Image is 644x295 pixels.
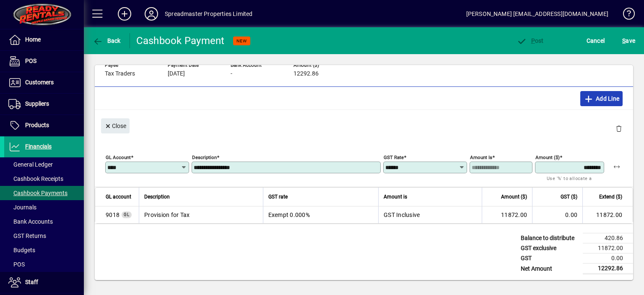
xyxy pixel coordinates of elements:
[607,157,627,177] button: Apply remaining balance
[165,7,252,21] div: Spreadmaster Properties Limited
[535,154,560,160] mat-label: Amount ($)
[168,70,185,77] span: [DATE]
[587,34,605,47] span: Cancel
[105,70,135,77] span: Tax Traders
[8,204,36,211] span: Journals
[91,33,123,48] button: Back
[25,143,52,150] span: Financials
[609,118,629,138] button: Delete
[4,172,84,186] a: Cashbook Receipts
[25,36,41,43] span: Home
[517,243,583,253] td: GST exclusive
[617,2,634,29] a: Knowledge Base
[4,243,84,257] a: Budgets
[236,38,247,44] span: NEW
[25,79,54,86] span: Customers
[547,173,597,191] mat-hint: Use '%' to allocate a percentage
[609,125,629,132] app-page-header-button: Delete
[531,37,535,44] span: P
[4,229,84,243] a: GST Returns
[583,264,633,274] td: 12292.86
[101,118,130,133] button: Close
[4,257,84,272] a: POS
[104,119,126,133] span: Close
[517,233,583,243] td: Balance to distribute
[384,154,404,160] mat-label: GST rate
[501,192,527,201] span: Amount ($)
[583,243,633,253] td: 11872.00
[25,279,38,285] span: Staff
[599,192,622,201] span: Extend ($)
[268,192,288,201] span: GST rate
[8,161,53,168] span: General Ledger
[263,206,379,223] td: Exempt 0.000%
[622,34,635,47] span: ave
[4,157,84,172] a: General Ledger
[8,218,53,225] span: Bank Accounts
[8,247,35,253] span: Budgets
[583,233,633,243] td: 420.86
[584,33,607,48] button: Cancel
[25,100,49,107] span: Suppliers
[231,70,232,77] span: -
[124,212,130,217] span: GL
[99,122,132,129] app-page-header-button: Close
[138,6,165,21] button: Profile
[378,206,482,223] td: GST Inclusive
[580,91,623,106] button: Add Line
[106,192,131,201] span: GL account
[84,33,130,48] app-page-header-button: Back
[8,175,63,182] span: Cashbook Receipts
[8,261,25,268] span: POS
[93,37,121,44] span: Back
[4,214,84,229] a: Bank Accounts
[136,34,225,47] div: Cashbook Payment
[4,115,84,136] a: Products
[384,192,407,201] span: Amount is
[466,7,608,21] div: [PERSON_NAME] [EMAIL_ADDRESS][DOMAIN_NAME]
[25,57,36,64] span: POS
[106,211,119,219] span: Provision for Tax
[111,6,138,21] button: Add
[561,192,577,201] span: GST ($)
[192,154,217,160] mat-label: Description
[470,154,492,160] mat-label: Amount is
[8,232,46,239] span: GST Returns
[8,190,68,196] span: Cashbook Payments
[4,200,84,214] a: Journals
[583,253,633,264] td: 0.00
[532,206,582,223] td: 0.00
[293,70,319,77] span: 12292.86
[106,154,131,160] mat-label: GL Account
[584,92,620,105] span: Add Line
[517,253,583,264] td: GST
[4,29,84,50] a: Home
[4,272,84,293] a: Staff
[4,186,84,200] a: Cashbook Payments
[4,94,84,115] a: Suppliers
[620,33,637,48] button: Save
[514,33,546,48] button: Post
[4,51,84,72] a: POS
[482,206,532,223] td: 11872.00
[582,206,633,223] td: 11872.00
[25,122,49,128] span: Products
[144,192,170,201] span: Description
[622,37,626,44] span: S
[4,72,84,93] a: Customers
[139,206,263,223] td: Provision for Tax
[517,37,544,44] span: ost
[517,264,583,274] td: Net Amount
